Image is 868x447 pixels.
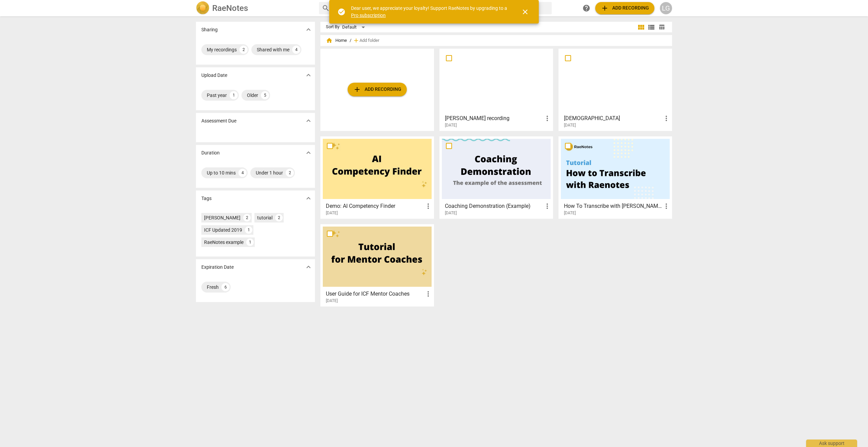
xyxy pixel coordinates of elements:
[239,46,248,54] div: 2
[543,114,551,122] span: more_vert
[201,264,234,271] p: Expiration Date
[292,46,300,54] div: 4
[204,227,242,233] div: ICF Updated 2019
[561,51,670,128] a: [DEMOGRAPHIC_DATA][DATE]
[337,8,346,16] span: check_circle
[580,2,592,14] a: Help
[303,70,314,80] button: Show more
[564,202,662,210] h3: How To Transcribe with RaeNotes
[646,22,656,32] button: List view
[257,46,289,53] div: Shared with me
[442,139,551,216] a: Coaching Demonstration (Example)[DATE]
[564,114,662,122] h3: Christian
[256,169,283,176] div: Under 1 hour
[245,226,252,234] div: 1
[351,13,386,18] a: Pro subscription
[257,214,272,221] div: tutorial
[201,195,212,202] p: Tags
[424,202,432,210] span: more_vert
[660,2,672,14] button: LG
[303,24,314,35] button: Show more
[304,263,313,271] span: expand_more
[424,290,432,298] span: more_vert
[204,239,244,246] div: RaeNotes example
[360,38,379,43] span: Add folder
[326,210,338,216] span: [DATE]
[647,23,655,31] span: view_list
[201,26,218,33] p: Sharing
[286,169,294,177] div: 2
[261,91,269,99] div: 5
[322,4,330,12] span: search
[662,202,670,210] span: more_vert
[201,117,236,125] p: Assessment Due
[561,139,670,216] a: How To Transcribe with [PERSON_NAME][DATE]
[445,114,543,122] h3: Peter R recording
[348,83,407,96] button: Upload
[323,139,432,216] a: Demo: AI Competency Finder[DATE]
[326,37,347,44] span: Home
[656,22,667,32] button: Table view
[221,283,230,291] div: 6
[353,37,360,44] span: add
[442,51,551,128] a: [PERSON_NAME] recording[DATE]
[521,8,529,16] span: close
[207,284,219,291] div: Fresh
[247,92,258,99] div: Older
[445,210,457,216] span: [DATE]
[637,23,645,31] span: view_module
[601,4,609,12] span: add
[243,214,251,221] div: 2
[601,4,649,12] span: Add recording
[564,210,576,216] span: [DATE]
[303,193,314,203] button: Show more
[326,37,333,44] span: home
[212,3,248,13] h2: RaeNotes
[204,214,240,221] div: [PERSON_NAME]
[196,1,210,15] img: Logo
[342,22,367,33] div: Default
[658,24,665,30] span: table_chart
[304,194,313,202] span: expand_more
[564,122,576,128] span: [DATE]
[445,122,457,128] span: [DATE]
[636,22,646,32] button: Tile view
[326,290,424,298] h3: User Guide for ICF Mentor Coaches
[275,214,283,221] div: 2
[517,4,533,20] button: Close
[806,440,857,447] div: Ask support
[303,116,314,126] button: Show more
[201,72,227,79] p: Upload Date
[304,26,313,34] span: expand_more
[207,169,236,176] div: Up to 10 mins
[351,5,509,19] div: Dear user, we appreciate your loyalty! Support RaeNotes by upgrading to a
[207,46,237,53] div: My recordings
[196,1,314,15] a: LogoRaeNotes
[353,85,401,94] span: Add recording
[303,148,314,158] button: Show more
[445,202,543,210] h3: Coaching Demonstration (Example)
[207,92,227,99] div: Past year
[662,114,670,122] span: more_vert
[353,85,361,94] span: add
[304,71,313,79] span: expand_more
[304,117,313,125] span: expand_more
[238,169,247,177] div: 4
[326,24,339,30] div: Sort By
[595,2,654,14] button: Upload
[326,202,424,210] h3: Demo: AI Competency Finder
[230,91,238,99] div: 1
[350,38,351,43] span: /
[323,227,432,303] a: User Guide for ICF Mentor Coaches[DATE]
[201,149,220,156] p: Duration
[304,149,313,157] span: expand_more
[326,298,338,304] span: [DATE]
[246,238,254,246] div: 1
[582,4,590,12] span: help
[303,262,314,272] button: Show more
[543,202,551,210] span: more_vert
